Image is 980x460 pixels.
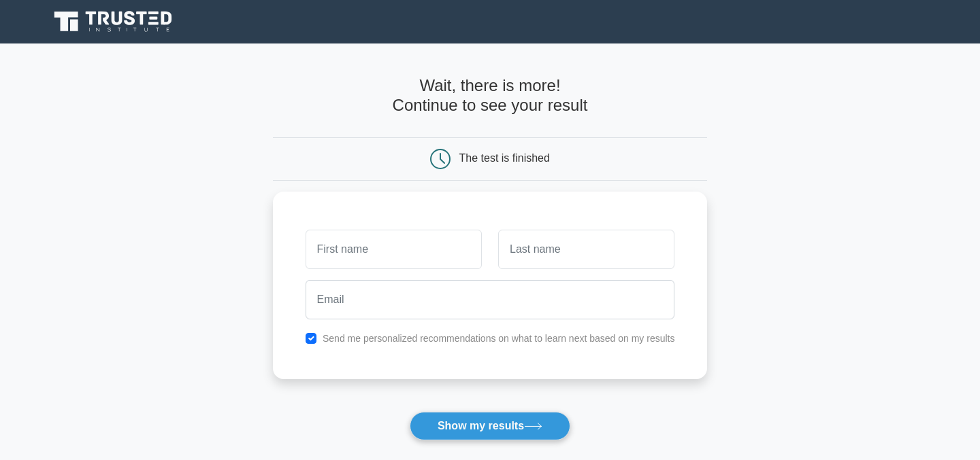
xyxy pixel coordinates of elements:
[459,152,550,164] div: The test is finished
[306,230,482,269] input: First name
[410,412,570,440] button: Show my results
[306,280,675,319] input: Email
[273,76,708,116] h4: Wait, there is more! Continue to see your result
[323,333,675,344] label: Send me personalized recommendations on what to learn next based on my results
[498,230,674,269] input: Last name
